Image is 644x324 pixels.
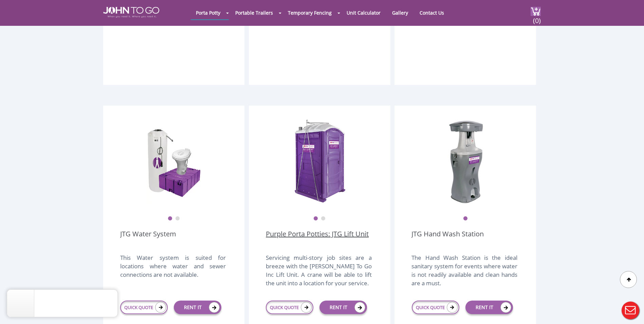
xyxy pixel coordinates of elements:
a: Purple Porta Potties: JTG Lift Unit [266,229,369,248]
button: Live Chat [617,297,644,324]
button: 1 of 1 [463,216,468,221]
a: RENT IT [174,301,221,314]
button: 2 of 2 [175,216,180,221]
a: Unit Calculator [342,6,386,19]
span: (0) [533,11,541,25]
a: JTG Water System [120,229,176,248]
button: 2 of 2 [321,216,326,221]
a: RENT IT [319,301,367,314]
div: This Water system is suited for locations where water and sewer connections are not available. [120,253,226,286]
a: Gallery [387,6,413,19]
a: Porta Potty [191,6,225,19]
a: QUICK QUOTE [120,301,168,314]
button: 1 of 2 [168,216,172,221]
img: cart a [531,7,541,16]
a: Temporary Fencing [283,6,337,19]
div: The Hand Wash Station is the ideal sanitary system for events where water is not readily availabl... [411,253,517,286]
a: QUICK QUOTE [412,301,459,314]
div: Servicing multi-story job sites are a breeze with the [PERSON_NAME] To Go Inc Lift Unit. A crane ... [266,253,371,286]
img: JOHN to go [103,7,159,18]
a: QUICK QUOTE [266,301,313,314]
a: Portable Trailers [230,6,278,19]
a: JTG Hand Wash Station [411,229,484,248]
button: 1 of 2 [313,216,318,221]
a: RENT IT [465,301,513,314]
a: Contact Us [415,6,449,19]
img: j2g fresh water system 1 [147,119,201,204]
